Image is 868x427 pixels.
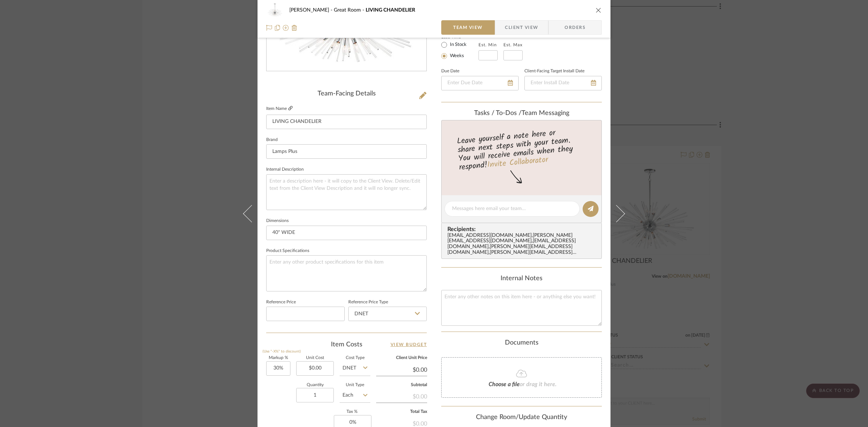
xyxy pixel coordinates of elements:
[266,3,284,17] img: 5f36ce16-32d3-458f-96fb-0a1896d16da2_48x40.jpg
[266,340,427,349] div: Item Costs
[340,383,370,387] label: Unit Type
[292,25,297,31] img: Remove from project
[266,138,278,142] label: Brand
[505,20,538,35] span: Client View
[441,125,603,174] div: Leave yourself a note here or share next steps with your team. You will receive emails when they ...
[266,168,304,171] label: Internal Description
[489,381,520,387] span: Choose a file
[441,339,602,347] div: Documents
[441,275,602,283] div: Internal Notes
[340,356,370,360] label: Cost Type
[524,69,584,73] label: Client-Facing Target Install Date
[447,226,599,232] span: Recipients:
[266,144,427,159] input: Enter Brand
[266,300,296,304] label: Reference Price
[441,40,478,60] mat-radio-group: Select item type
[376,410,427,414] label: Total Tax
[441,414,602,422] div: Change Room/Update Quantity
[453,20,483,35] span: Team View
[266,226,427,240] input: Enter the dimensions of this item
[376,356,427,360] label: Client Unit Price
[595,7,602,13] button: close
[296,356,334,360] label: Unit Cost
[266,356,290,360] label: Markup %
[366,8,415,13] span: LIVING CHANDELIER
[376,383,427,387] label: Subtotal
[289,8,334,13] span: [PERSON_NAME]
[266,115,427,129] input: Enter Item Name
[447,233,599,256] div: [EMAIL_ADDRESS][DOMAIN_NAME] , [PERSON_NAME][EMAIL_ADDRESS][DOMAIN_NAME] , [EMAIL_ADDRESS][DOMAIN...
[348,300,388,304] label: Reference Price Type
[441,69,459,73] label: Due Date
[334,8,366,13] span: Great Room
[266,90,427,98] div: Team-Facing Details
[474,110,522,116] span: Tasks / To-Dos /
[334,410,370,414] label: Tax %
[478,42,497,47] label: Est. Min
[441,76,519,90] input: Enter Due Date
[448,53,464,59] label: Weeks
[266,249,309,253] label: Product Specifications
[524,76,602,90] input: Enter Install Date
[296,383,334,387] label: Quantity
[266,219,289,223] label: Dimensions
[503,42,523,47] label: Est. Max
[441,110,602,118] div: team Messaging
[487,154,549,172] a: Invite Collaborator
[391,340,427,349] a: View Budget
[557,20,593,35] span: Orders
[376,389,427,402] div: $0.00
[448,42,467,48] label: In Stock
[266,106,293,112] label: Item Name
[520,381,557,387] span: or drag it here.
